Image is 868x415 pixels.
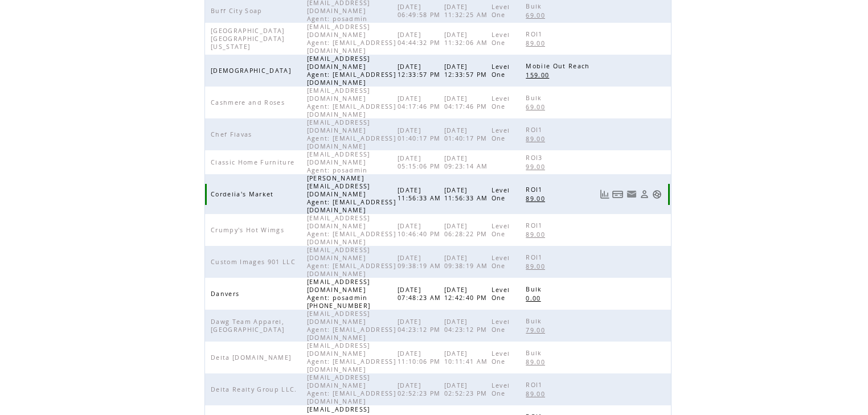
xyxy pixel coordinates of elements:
span: Level One [492,63,510,79]
span: [EMAIL_ADDRESS][DOMAIN_NAME] Agent: [EMAIL_ADDRESS][DOMAIN_NAME] [307,118,396,150]
span: [DATE] 12:42:40 PM [444,286,490,302]
span: Level One [492,286,510,302]
span: [PERSON_NAME][EMAIL_ADDRESS][DOMAIN_NAME] Agent: [EMAIL_ADDRESS][DOMAIN_NAME] [307,174,396,214]
span: 89.00 [526,135,548,143]
span: Bulk [526,285,544,293]
span: [EMAIL_ADDRESS][DOMAIN_NAME] Agent: [EMAIL_ADDRESS][DOMAIN_NAME] [307,23,396,55]
span: 89.00 [526,390,548,398]
a: 89.00 [526,38,551,48]
span: [EMAIL_ADDRESS][DOMAIN_NAME] Agent: [EMAIL_ADDRESS][DOMAIN_NAME] [307,214,396,246]
a: 159.00 [526,70,555,80]
span: [EMAIL_ADDRESS][DOMAIN_NAME] Agent: [EMAIL_ADDRESS][DOMAIN_NAME] [307,310,396,342]
span: [DATE] 09:38:19 AM [398,254,444,270]
span: [DATE] 12:33:57 PM [398,63,444,79]
span: Level One [492,254,510,270]
span: 79.00 [526,326,548,334]
span: Level One [492,3,510,19]
span: [DATE] 09:23:14 AM [444,154,491,170]
a: 79.00 [526,325,551,335]
span: Dawg Team Apparel,[GEOGRAPHIC_DATA] [211,318,288,334]
span: [EMAIL_ADDRESS][DOMAIN_NAME] Agent: [EMAIL_ADDRESS][DOMAIN_NAME] [307,342,396,373]
span: [DATE] 04:17:46 PM [444,94,490,110]
span: 89.00 [526,262,548,270]
a: 69.00 [526,10,551,20]
a: Support [652,190,662,199]
span: [DATE] 04:17:46 PM [398,94,444,110]
span: [DATE] 10:11:41 AM [444,350,491,365]
span: ROI1 [526,221,545,229]
a: 89.00 [526,134,551,143]
a: 99.00 [526,162,551,171]
span: ROI1 [526,126,545,134]
span: Level One [492,222,510,238]
span: [DATE] 01:40:17 PM [444,126,490,142]
span: [EMAIL_ADDRESS][DOMAIN_NAME] Agent: [EMAIL_ADDRESS][DOMAIN_NAME] [307,87,396,118]
span: Crumpy's Hot Wimgs [211,226,287,234]
span: 69.00 [526,11,548,19]
span: [DATE] 06:49:58 PM [398,3,444,19]
span: ROI1 [526,30,545,38]
span: Bulk [526,94,544,102]
span: Cashmere and Roses [211,98,288,106]
span: Bulk [526,317,544,325]
span: 99.00 [526,163,548,171]
a: 89.00 [526,194,551,203]
span: 89.00 [526,231,548,239]
span: 69.00 [526,103,548,111]
span: Buff City Soap [211,7,265,15]
span: [DATE] 11:32:06 AM [444,31,491,47]
span: [DATE] 11:32:25 AM [444,3,491,19]
a: View Bills [612,190,624,199]
span: [GEOGRAPHIC_DATA] [GEOGRAPHIC_DATA] [US_STATE] [211,27,285,51]
a: Resend welcome email to this user [627,189,637,199]
a: 89.00 [526,357,551,367]
a: View Profile [640,190,649,199]
span: ROI1 [526,381,545,389]
span: Level One [492,94,510,110]
span: [DATE] 12:33:57 PM [444,63,490,79]
span: Bulk [526,2,544,10]
span: [EMAIL_ADDRESS][DOMAIN_NAME] Agent: posadmin [307,150,371,174]
span: 89.00 [526,195,548,203]
span: Delta [DOMAIN_NAME] [211,354,294,361]
span: [DATE] 11:56:33 AM [444,186,491,202]
span: [DATE] 02:52:23 PM [398,381,444,397]
span: [DATE] 07:48:23 AM [398,286,444,302]
span: [DATE] 05:15:06 PM [398,154,444,170]
span: [DATE] 04:23:12 PM [444,318,490,334]
span: ROI3 [526,154,545,162]
span: 89.00 [526,358,548,366]
span: Level One [492,350,510,365]
span: Level One [492,31,510,47]
span: Mobile Out Reach [526,62,592,70]
span: [EMAIL_ADDRESS][DOMAIN_NAME] Agent: [EMAIL_ADDRESS][DOMAIN_NAME] [307,246,396,278]
span: Level One [492,318,510,334]
a: 89.00 [526,261,551,271]
span: Danvers [211,290,242,298]
span: Cordelia's Market [211,190,277,198]
span: Level One [492,186,510,202]
span: 89.00 [526,39,548,47]
span: Level One [492,381,510,397]
span: Delta Realty Group LLC. [211,385,300,393]
span: 159.00 [526,71,552,79]
span: [DATE] 11:10:06 PM [398,350,444,365]
a: 0.00 [526,293,546,303]
span: [DATE] 10:46:40 PM [398,222,444,238]
a: 89.00 [526,389,551,398]
a: 69.00 [526,102,551,112]
span: 0.00 [526,294,543,302]
span: ROI1 [526,186,545,194]
span: [DATE] 04:23:12 PM [398,318,444,334]
span: Level One [492,126,510,142]
span: Classic Home Furniture [211,158,297,166]
span: [DATE] 01:40:17 PM [398,126,444,142]
span: [DATE] 04:44:32 PM [398,31,444,47]
span: Custom Images 901 LLC [211,258,298,266]
span: Bulk [526,349,544,357]
span: [EMAIL_ADDRESS][DOMAIN_NAME] Agent: [EMAIL_ADDRESS][DOMAIN_NAME] [307,373,396,405]
span: [EMAIL_ADDRESS][DOMAIN_NAME] Agent: [EMAIL_ADDRESS][DOMAIN_NAME] [307,55,396,87]
span: [EMAIL_ADDRESS][DOMAIN_NAME] Agent: posadmin [PHONE_NUMBER] [307,278,374,310]
span: [DATE] 11:56:33 AM [398,186,444,202]
a: View Usage [600,190,609,199]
